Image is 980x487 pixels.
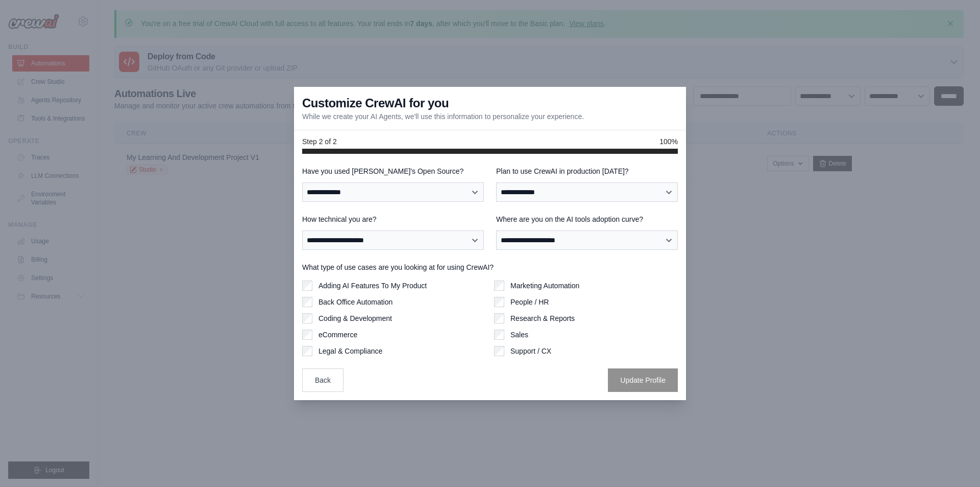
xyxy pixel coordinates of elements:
label: Coding & Development [318,313,392,323]
label: Where are you on the AI tools adoption curve? [496,214,678,224]
label: Back Office Automation [318,297,393,307]
label: eCommerce [318,330,357,340]
label: Sales [510,330,528,340]
span: 100% [659,136,678,147]
label: What type of use cases are you looking at for using CrewAI? [302,262,678,272]
label: People / HR [510,297,549,307]
label: Support / CX [510,346,551,356]
iframe: Chat Widget [929,438,980,487]
button: Update Profile [608,368,678,392]
label: Adding AI Features To My Product [318,281,427,291]
label: How technical you are? [302,214,484,224]
h3: Customize CrewAI for you [302,95,449,111]
label: Research & Reports [510,313,575,323]
label: Marketing Automation [510,281,579,291]
label: Legal & Compliance [318,346,382,356]
span: Step 2 of 2 [302,136,337,147]
button: Back [302,368,344,392]
label: Plan to use CrewAI in production [DATE]? [496,166,678,176]
p: While we create your AI Agents, we'll use this information to personalize your experience. [302,111,584,122]
label: Have you used [PERSON_NAME]'s Open Source? [302,166,484,176]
